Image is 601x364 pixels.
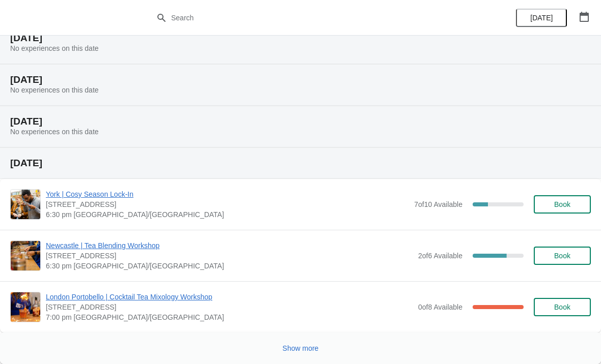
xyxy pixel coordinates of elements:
[46,312,413,322] span: 7:00 pm [GEOGRAPHIC_DATA]/[GEOGRAPHIC_DATA]
[46,302,413,312] span: [STREET_ADDRESS]
[530,14,553,22] span: [DATE]
[554,303,570,311] span: Book
[516,9,567,27] button: [DATE]
[534,247,591,265] button: Book
[10,44,99,52] span: No experiences on this date
[46,240,413,251] span: Newcastle | Tea Blending Workshop
[554,252,570,260] span: Book
[46,251,413,261] span: [STREET_ADDRESS]
[11,190,40,219] img: York | Cosy Season Lock-In | 73 Low Petergate, YO1 7HY | 6:30 pm Europe/London
[10,75,591,85] h2: [DATE]
[46,189,409,199] span: York | Cosy Season Lock-In
[10,116,591,127] h2: [DATE]
[46,292,413,302] span: London Portobello | Cocktail Tea Mixology Workshop
[10,86,99,94] span: No experiences on this date
[10,33,591,43] h2: [DATE]
[46,209,409,220] span: 6:30 pm [GEOGRAPHIC_DATA]/[GEOGRAPHIC_DATA]
[534,298,591,316] button: Book
[10,158,591,168] h2: [DATE]
[554,200,570,208] span: Book
[534,195,591,214] button: Book
[46,199,409,209] span: [STREET_ADDRESS]
[11,241,40,270] img: Newcastle | Tea Blending Workshop | 123 Grainger Street, Newcastle upon Tyne, NE1 5AE | 6:30 pm E...
[279,339,323,357] button: Show more
[11,292,40,322] img: London Portobello | Cocktail Tea Mixology Workshop | 158 Portobello Road, London W11 2EB, UK | 7:...
[418,303,462,311] span: 0 of 8 Available
[418,252,462,260] span: 2 of 6 Available
[46,261,413,271] span: 6:30 pm [GEOGRAPHIC_DATA]/[GEOGRAPHIC_DATA]
[283,344,319,352] span: Show more
[414,200,462,208] span: 7 of 10 Available
[171,9,451,27] input: Search
[10,128,99,136] span: No experiences on this date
